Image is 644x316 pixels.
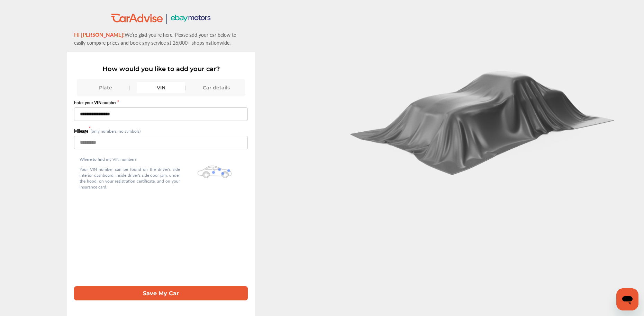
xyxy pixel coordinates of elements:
p: Your VIN number can be found on the driver's side interior dashboard, inside driver's side door j... [80,166,180,190]
iframe: Button to launch messaging window [616,288,638,310]
div: Plate [81,82,130,93]
label: Enter your VIN number [74,100,248,106]
p: Where to find my VIN number? [80,156,180,162]
img: olbwX0zPblBWoAAAAASUVORK5CYII= [198,166,232,178]
div: Car details [192,82,241,93]
img: carCoverBlack.2823a3dccd746e18b3f8.png [345,63,622,175]
button: Save My Car [74,286,248,300]
p: How would you like to add your car? [74,65,248,73]
span: We’re glad you’re here. Please add your car below to easily compare prices and book any service a... [74,31,236,46]
span: Hi [PERSON_NAME]! [74,31,125,38]
small: (only numbers, no symbols) [91,128,140,134]
label: Mileage [74,128,91,134]
div: VIN [137,82,185,93]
